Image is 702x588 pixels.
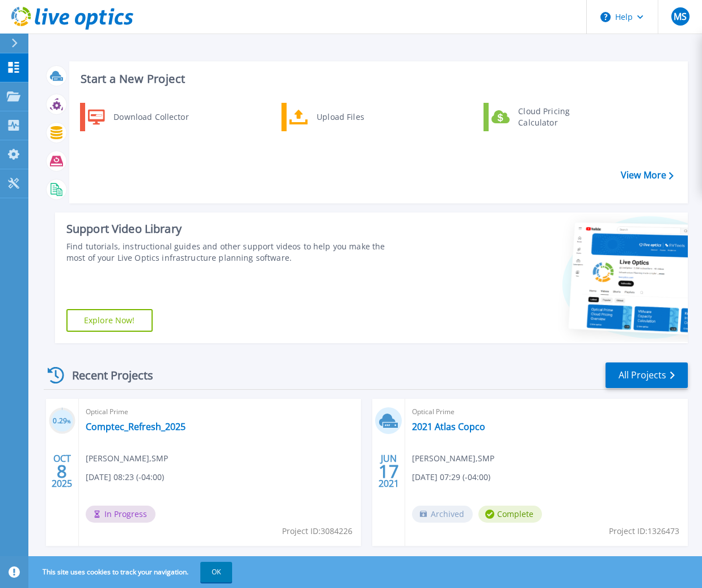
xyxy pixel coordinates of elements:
[80,103,196,131] a: Download Collector
[412,421,485,432] a: 2021 Atlas Copco
[57,466,67,476] span: 8
[86,506,155,523] span: In Progress
[478,506,542,523] span: Complete
[412,406,681,418] span: Optical Prime
[66,241,395,264] div: Find tutorials, instructional guides and other support videos to help you make the most of your L...
[86,471,164,483] span: [DATE] 08:23 (-04:00)
[66,309,153,332] a: Explore Now!
[108,106,194,128] div: Download Collector
[86,406,355,418] span: Optical Prime
[412,452,494,465] span: [PERSON_NAME] , SMP
[67,418,71,424] span: %
[674,12,687,21] span: MS
[484,103,600,131] a: Cloud Pricing Calculator
[66,222,395,236] div: Support Video Library
[378,451,400,492] div: JUN 2021
[31,562,232,582] span: This site uses cookies to track your navigation.
[621,170,674,181] a: View More
[49,415,75,428] h3: 0.29
[379,466,399,476] span: 17
[81,73,673,85] h3: Start a New Project
[606,362,688,388] a: All Projects
[311,106,395,128] div: Upload Files
[512,106,596,128] div: Cloud Pricing Calculator
[609,525,679,537] span: Project ID: 1326473
[412,471,490,483] span: [DATE] 07:29 (-04:00)
[412,506,473,523] span: Archived
[51,451,73,492] div: OCT 2025
[86,421,186,432] a: Comptec_Refresh_2025
[44,361,169,389] div: Recent Projects
[281,103,398,131] a: Upload Files
[86,452,168,465] span: [PERSON_NAME] , SMP
[282,525,352,537] span: Project ID: 3084226
[200,562,232,582] button: OK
